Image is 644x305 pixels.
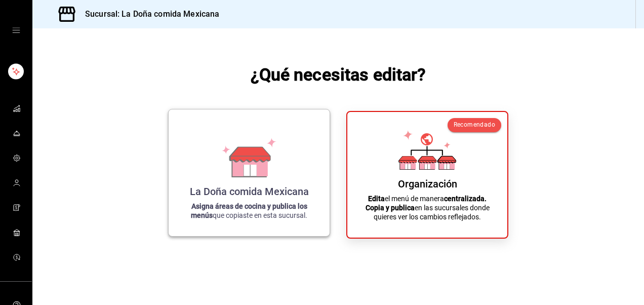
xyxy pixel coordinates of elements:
strong: Edita [368,195,385,203]
strong: centralizada. [444,195,487,203]
h3: Sucursal: La Doña comida Mexicana [77,8,219,20]
p: el menú de manera en las sucursales donde quieres ver los cambios reflejados. [359,194,495,221]
strong: Asigna áreas de cocina y publica los menús [191,202,307,219]
div: La Doña comida Mexicana [190,185,309,198]
p: que copiaste en esta sucursal. [181,202,317,220]
div: Organización [398,178,457,190]
button: open drawer [12,26,20,34]
strong: Copia y publica [366,204,415,212]
span: Recomendado [454,121,495,128]
h1: ¿Qué necesitas editar? [251,62,426,87]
